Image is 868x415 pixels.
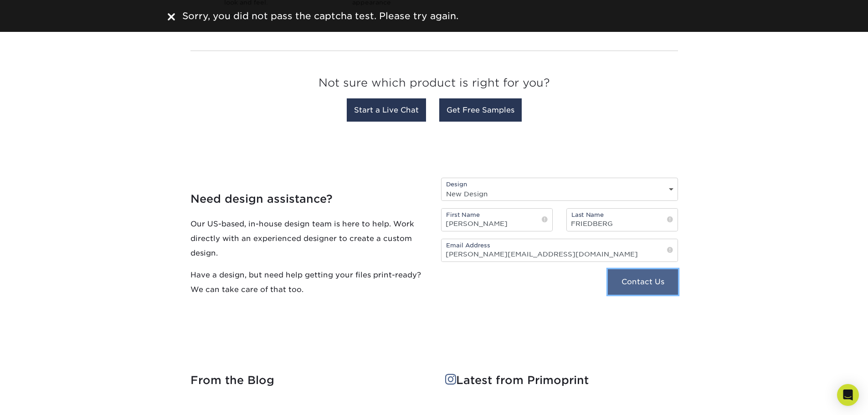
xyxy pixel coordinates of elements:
iframe: reCAPTCHA [441,269,563,301]
a: Get Free Samples [439,98,522,122]
img: close [168,13,175,20]
p: Have a design, but need help getting your files print-ready? We can take care of that too. [190,267,427,297]
p: Our US-based, in-house design team is here to help. Work directly with an experienced designer to... [190,216,427,260]
a: Start a Live Chat [347,98,426,122]
span: Sorry, you did not pass the captcha test. Please try again. [182,10,458,21]
h4: Latest from Primoprint [445,374,678,387]
div: Open Intercom Messenger [837,384,859,406]
h4: From the Blog [190,374,423,387]
h4: Need design assistance? [190,193,427,206]
h3: Not sure which product is right for you? [190,69,678,101]
button: Contact Us [608,269,678,295]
